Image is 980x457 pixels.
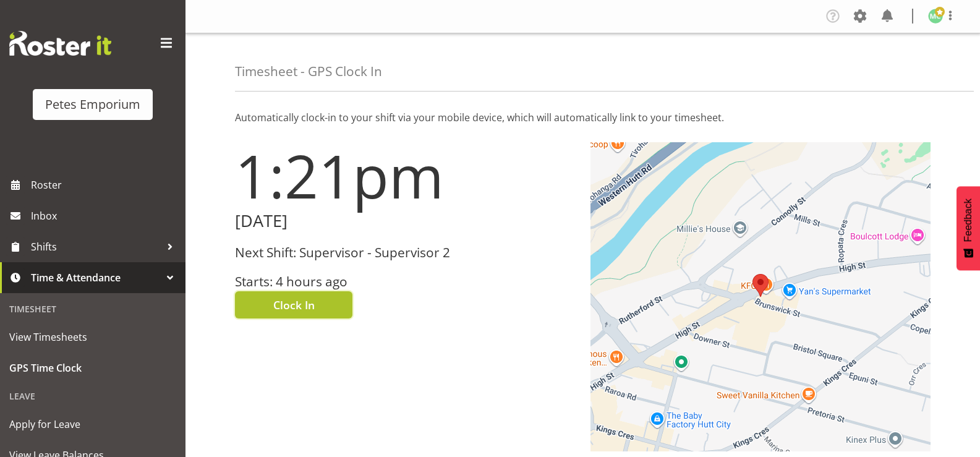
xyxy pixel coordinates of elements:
[9,31,111,56] img: Rosterit website logo
[9,359,176,377] span: GPS Time Clock
[31,237,161,256] span: Shifts
[3,383,182,409] div: Leave
[235,291,352,318] button: Clock In
[3,409,182,440] a: Apply for Leave
[235,64,382,79] h4: Timesheet - GPS Clock In
[9,415,176,434] span: Apply for Leave
[235,211,576,231] h2: [DATE]
[235,246,576,260] h3: Next Shift: Supervisor - Supervisor 2
[45,95,140,114] div: Petes Emporium
[963,199,974,242] span: Feedback
[31,268,161,287] span: Time & Attendance
[273,297,315,313] span: Clock In
[928,9,943,23] img: melissa-cowen2635.jpg
[3,352,182,383] a: GPS Time Clock
[31,207,179,225] span: Inbox
[235,275,576,289] h3: Starts: 4 hours ago
[235,110,931,125] p: Automatically clock-in to your shift via your mobile device, which will automatically link to you...
[3,296,182,322] div: Timesheet
[9,328,176,346] span: View Timesheets
[235,142,576,209] h1: 1:21pm
[3,322,182,352] a: View Timesheets
[31,176,179,194] span: Roster
[957,186,980,270] button: Feedback - Show survey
